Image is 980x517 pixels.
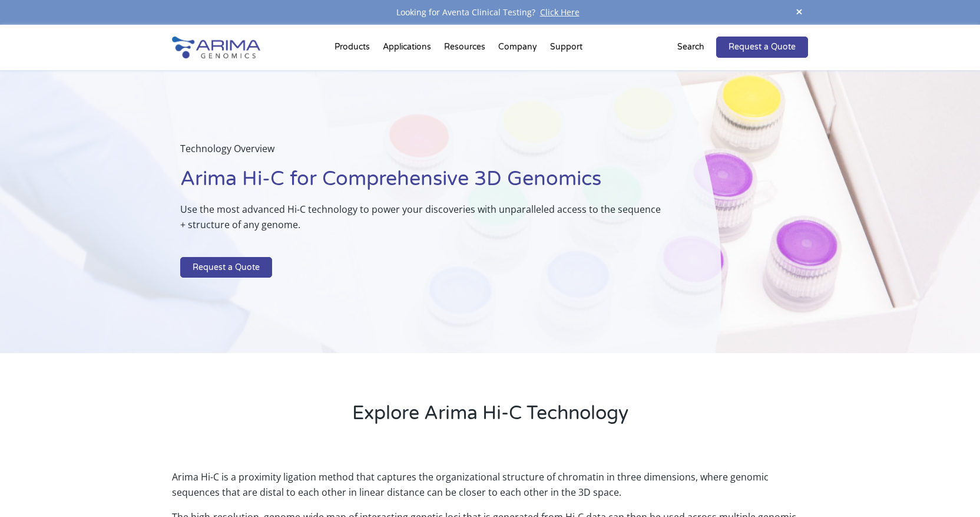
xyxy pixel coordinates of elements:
p: Technology Overview [180,141,663,166]
div: Looking for Aventa Clinical Testing? [172,5,808,20]
a: Click Here [535,6,584,18]
h2: Explore Arima Hi-C Technology [172,400,808,436]
p: Use the most advanced Hi-C technology to power your discoveries with unparalleled access to the s... [180,202,663,242]
a: Request a Quote [180,257,272,278]
p: Search [677,39,704,55]
h1: Arima Hi-C for Comprehensive 3D Genomics [180,166,663,202]
img: Arima-Genomics-logo [172,37,260,58]
a: Request a Quote [716,37,808,58]
p: Arima Hi-C is a proximity ligation method that captures the organizational structure of chromatin... [172,469,808,509]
